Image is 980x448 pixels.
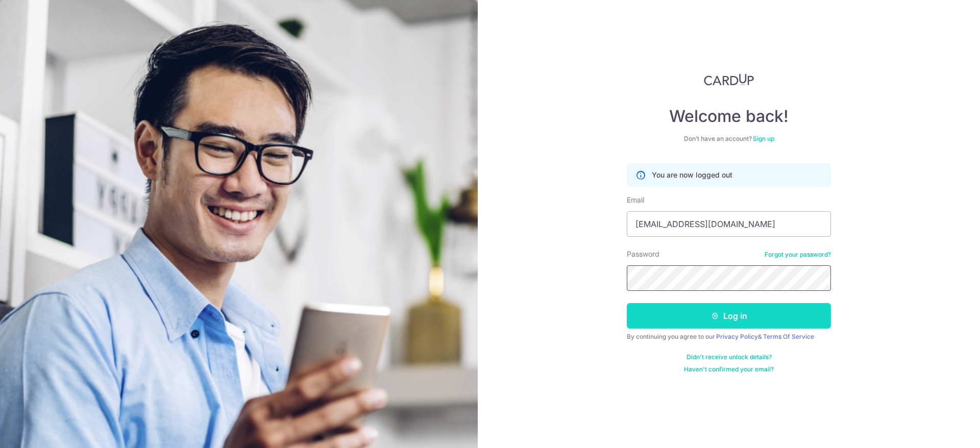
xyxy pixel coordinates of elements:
a: Haven't confirmed your email? [684,365,774,374]
a: Forgot your password? [765,251,831,259]
img: CardUp Logo [704,73,754,86]
input: Enter your Email [627,211,831,237]
label: Password [627,249,659,259]
a: Terms Of Service [763,333,814,340]
button: Log in [627,303,831,329]
h4: Welcome back! [627,106,831,127]
label: Email [627,195,644,205]
a: Privacy Policy [716,333,758,340]
a: Didn't receive unlock details? [687,353,772,361]
p: You are now logged out [652,170,732,180]
div: By continuing you agree to our & [627,333,831,341]
a: Sign up [753,135,774,142]
div: Don’t have an account? [627,135,831,143]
